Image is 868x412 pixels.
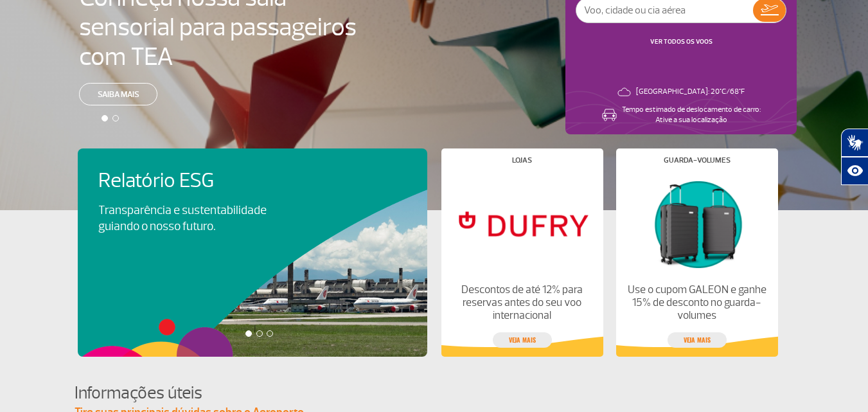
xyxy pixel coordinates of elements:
[650,37,713,46] a: VER TODOS OS VOOS
[452,174,592,273] img: Lojas
[841,129,868,185] div: Plugin de acessibilidade da Hand Talk.
[452,283,592,322] p: Descontos de até 12% para reservas antes do seu voo internacional
[664,157,731,164] h4: Guarda-volumes
[98,169,407,235] a: Relatório ESGTransparência e sustentabilidade guiando o nosso futuro.
[646,37,716,47] button: VER TODOS OS VOOS
[98,202,281,235] p: Transparência e sustentabilidade guiando o nosso futuro.
[668,332,727,348] a: veja mais
[841,157,868,185] button: Abrir recursos assistivos.
[636,87,745,97] p: [GEOGRAPHIC_DATA]: 20°C/68°F
[79,83,157,105] a: Saiba mais
[98,169,303,193] h4: Relatório ESG
[841,129,868,157] button: Abrir tradutor de língua de sinais.
[626,174,766,273] img: Guarda-volumes
[622,105,761,125] p: Tempo estimado de deslocamento de carro: Ative a sua localização
[75,381,794,405] h4: Informações úteis
[626,283,766,322] p: Use o cupom GALEON e ganhe 15% de desconto no guarda-volumes
[493,332,552,348] a: veja mais
[512,157,532,164] h4: Lojas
